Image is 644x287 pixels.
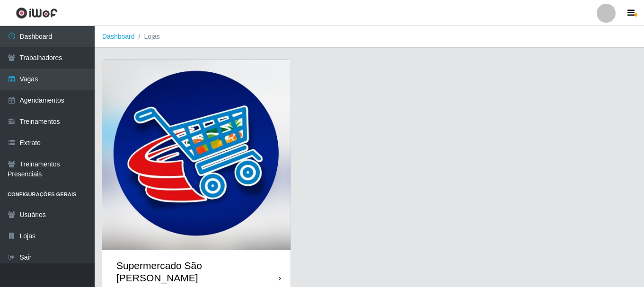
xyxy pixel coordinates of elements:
[102,60,291,250] img: cardImg
[135,32,160,42] li: Lojas
[16,7,58,19] img: CoreUI Logo
[116,260,279,283] div: Supermercado São [PERSON_NAME]
[95,26,644,48] nav: breadcrumb
[102,33,135,40] a: Dashboard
